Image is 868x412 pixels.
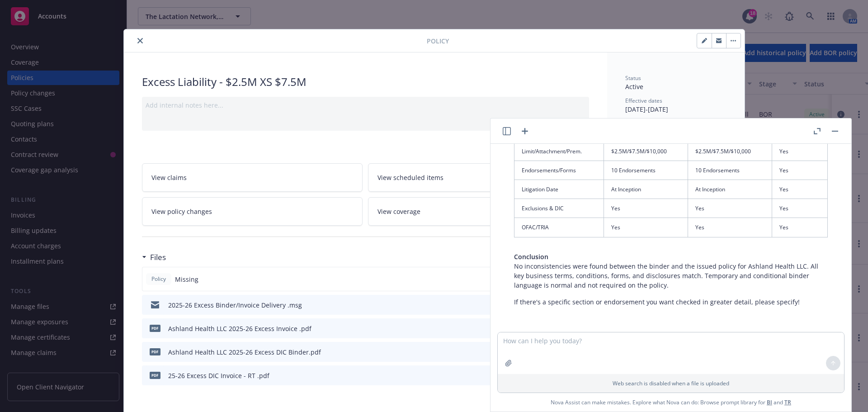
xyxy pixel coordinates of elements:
[772,199,827,218] td: Yes
[604,142,688,161] td: $2.5M/$7.5M/$10,000
[625,97,726,114] div: [DATE] - [DATE]
[151,207,212,216] span: View policy changes
[514,252,548,261] span: Conclusion
[377,207,420,216] span: View coverage
[150,372,160,379] span: pdf
[135,35,146,46] button: close
[168,324,311,333] div: Ashland Health LLC 2025-26 Excess Invoice .pdf
[146,100,585,110] div: Add internal notes here...
[494,393,848,412] span: Nova Assist can make mistakes. Explore what Nova can do: Browse prompt library for and
[625,97,662,104] span: Effective dates
[168,347,321,357] div: Ashland Health LLC 2025-26 Excess DIC Binder.pdf
[142,163,363,192] a: View claims
[150,251,166,263] h3: Files
[377,173,443,182] span: View scheduled items
[168,371,269,380] div: 25-26 Excess DIC Invoice - RT .pdf
[514,180,604,199] td: Litigation Date
[688,142,772,161] td: $2.5M/$7.5M/$10,000
[175,275,198,284] span: Missing
[625,82,643,91] span: Active
[368,163,589,192] a: View scheduled items
[688,199,772,218] td: Yes
[514,297,828,307] p: If there's a specific section or endorsement you want checked in greater detail, please specify!
[514,218,604,237] td: OFAC/TRIA
[625,74,641,82] span: Status
[767,398,772,406] a: BI
[604,161,688,180] td: 10 Endorsements
[604,199,688,218] td: Yes
[772,218,827,237] td: Yes
[150,348,160,355] span: pdf
[503,379,839,387] p: Web search is disabled when a file is uploaded
[142,74,589,90] div: Excess Liability - $2.5M XS $7.5M
[688,180,772,199] td: At Inception
[427,36,449,46] span: Policy
[514,199,604,218] td: Exclusions & DIC
[151,173,187,182] span: View claims
[514,142,604,161] td: Limit/Attachment/Prem.
[142,251,166,263] div: Files
[772,142,827,161] td: Yes
[772,161,827,180] td: Yes
[142,197,363,226] a: View policy changes
[150,275,168,283] span: Policy
[514,161,604,180] td: Endorsements/Forms
[784,398,791,406] a: TR
[688,218,772,237] td: Yes
[688,161,772,180] td: 10 Endorsements
[772,180,827,199] td: Yes
[150,325,160,331] span: pdf
[604,218,688,237] td: Yes
[604,180,688,199] td: At Inception
[368,197,589,226] a: View coverage
[168,300,302,310] div: 2025-26 Excess Binder/Invoice Delivery .msg
[514,252,828,290] p: No inconsistencies were found between the binder and the issued policy for Ashland Health LLC. Al...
